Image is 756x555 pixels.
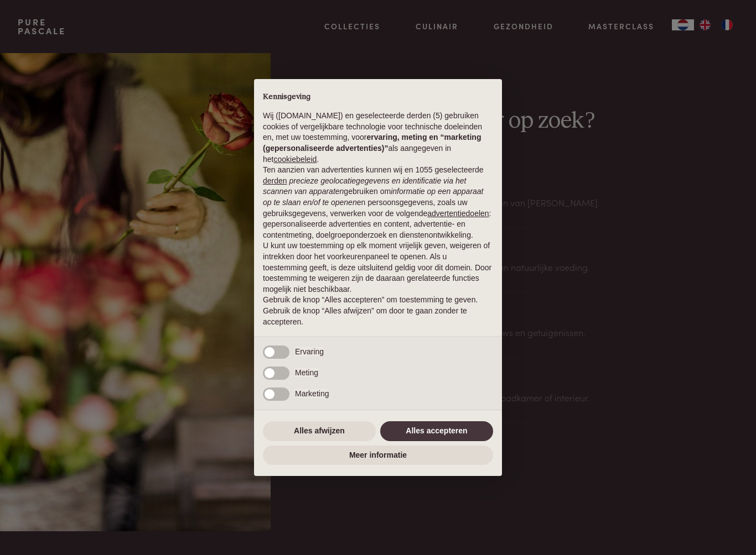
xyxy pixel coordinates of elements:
[295,347,324,356] span: Ervaring
[263,421,376,441] button: Alles afwijzen
[263,92,493,102] h2: Kennisgeving
[273,155,317,164] a: cookiebeleid
[263,446,493,465] button: Meer informatie
[263,240,493,295] p: U kunt uw toestemming op elk moment vrijelijk geven, weigeren of intrekken door het voorkeurenpan...
[263,111,493,165] p: Wij ([DOMAIN_NAME]) en geselecteerde derden (5) gebruiken cookies of vergelijkbare technologie vo...
[263,295,493,327] p: Gebruik de knop “Alles accepteren” om toestemming te geven. Gebruik de knop “Alles afwijzen” om d...
[427,208,489,219] button: advertentiedoelen
[263,187,484,207] em: informatie op een apparaat op te slaan en/of te openen
[295,389,329,398] span: Marketing
[263,176,466,196] em: precieze geolocatiegegevens en identificatie via het scannen van apparaten
[295,368,318,377] span: Meting
[263,176,287,187] button: derden
[380,421,493,441] button: Alles accepteren
[263,133,481,153] strong: ervaring, meting en “marketing (gepersonaliseerde advertenties)”
[263,165,493,240] p: Ten aanzien van advertenties kunnen wij en 1055 geselecteerde gebruiken om en persoonsgegevens, z...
